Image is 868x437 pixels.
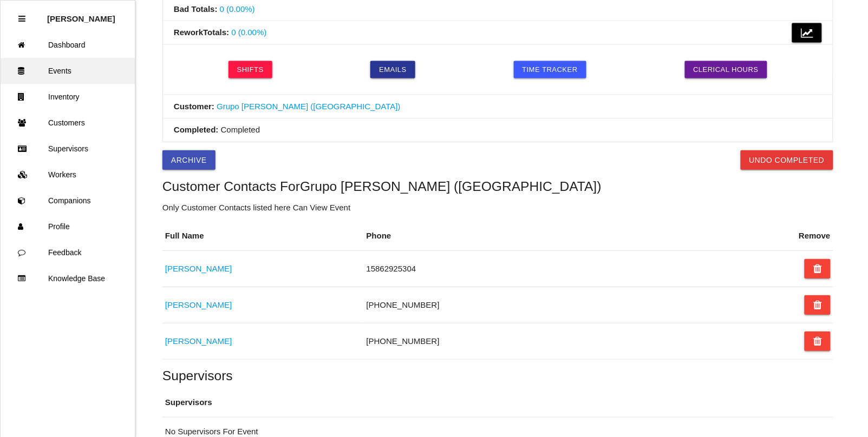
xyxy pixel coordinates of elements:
a: Companions [1,188,135,214]
b: Bad Totals : [174,4,218,14]
a: Time Tracker [514,61,587,78]
a: Customers [1,110,135,136]
a: Workers [1,162,135,188]
a: [PERSON_NAME] [165,264,232,273]
th: Phone [364,222,766,250]
p: Rosie Blandino [47,6,115,23]
b: Customer: [174,102,214,111]
a: Shifts [229,61,272,78]
button: Archive [162,150,216,170]
a: 0 (0.00%) [231,28,266,37]
a: Dashboard [1,32,135,58]
th: Supervisors [162,388,833,417]
td: 15862925304 [364,250,766,287]
a: Profile [1,214,135,240]
a: Emails [370,61,415,78]
a: [PERSON_NAME] [165,336,232,346]
a: Knowledge Base [1,266,135,292]
h5: Supervisors [162,368,833,383]
h5: Customer Contacts For Grupo [PERSON_NAME] ([GEOGRAPHIC_DATA]) [162,179,833,194]
button: Undo Completed [741,150,833,170]
a: [PERSON_NAME] [165,300,232,309]
b: Completed: [174,125,219,135]
li: Completed [163,119,833,142]
div: Close [18,6,25,32]
a: Feedback [1,240,135,266]
b: Rework Totals : [174,28,229,37]
a: Clerical Hours [685,61,768,78]
a: Inventory [1,84,135,110]
p: Only Customer Contacts listed here Can View Event [162,202,833,214]
a: 0 (0.00%) [220,4,255,14]
th: Full Name [162,222,364,250]
a: Grupo [PERSON_NAME] ([GEOGRAPHIC_DATA]) [217,102,401,111]
a: Supervisors [1,136,135,162]
a: Events [1,58,135,84]
td: [PHONE_NUMBER] [364,323,766,359]
td: [PHONE_NUMBER] [364,287,766,323]
th: Remove [797,222,833,250]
